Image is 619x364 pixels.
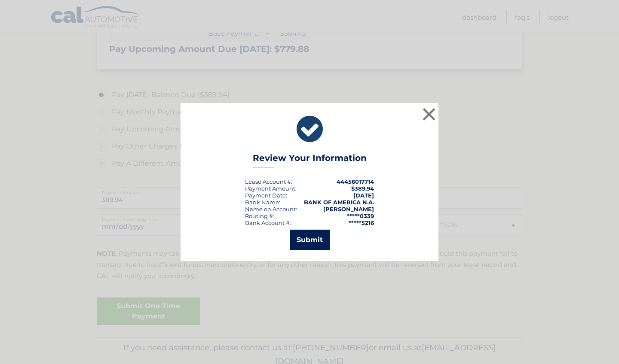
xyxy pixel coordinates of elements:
button: Submit [290,230,330,250]
div: : [245,192,287,199]
span: [DATE] [353,192,374,199]
div: Routing #: [245,212,274,219]
div: Lease Account #: [245,178,292,185]
strong: BANK OF AMERICA N.A. [304,199,374,206]
div: Bank Account #: [245,219,291,226]
div: Bank Name: [245,199,280,206]
strong: [PERSON_NAME] [323,206,374,212]
div: Name on Account: [245,206,297,212]
div: Payment Amount: [245,185,297,192]
strong: 44456017714 [337,178,374,185]
h3: Review Your Information [253,153,367,168]
span: $389.94 [351,185,374,192]
span: Payment Date [245,192,286,199]
button: × [420,106,438,123]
